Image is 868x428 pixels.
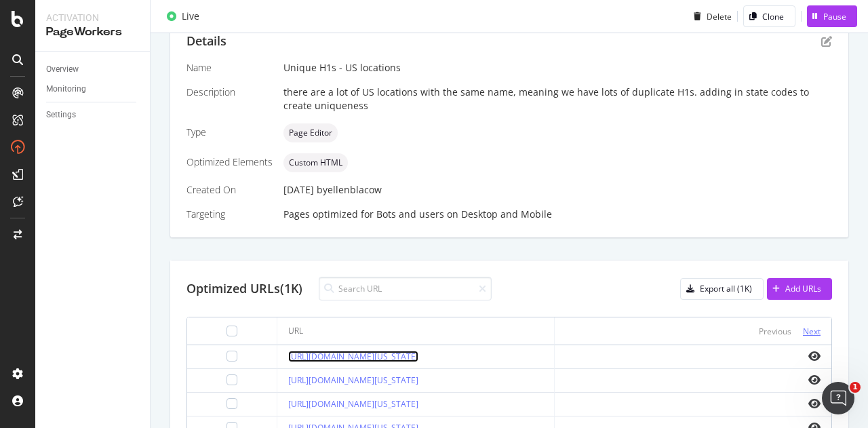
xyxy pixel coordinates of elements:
[46,11,139,24] div: Activation
[186,280,302,298] div: Optimized URLs (1K)
[186,61,273,75] div: Name
[46,82,86,96] div: Monitoring
[186,183,273,197] div: Created On
[288,351,418,362] a: [URL][DOMAIN_NAME][US_STATE]
[803,323,821,339] button: Next
[186,208,273,221] div: Targeting
[288,398,418,410] a: [URL][DOMAIN_NAME][US_STATE]
[283,85,832,113] div: there are a lot of US locations with the same name, meaning we have lots of duplicate H1s. adding...
[767,278,832,300] button: Add URLs
[46,62,79,77] div: Overview
[186,155,273,169] div: Optimized Elements
[461,208,552,221] div: Desktop and Mobile
[808,374,821,385] i: eye
[288,325,303,337] div: URL
[319,277,492,300] input: Search URL
[700,283,752,294] div: Export all (1K)
[46,24,139,40] div: PageWorkers
[186,85,273,99] div: Description
[759,326,791,337] div: Previous
[762,10,784,22] div: Clone
[803,326,821,337] div: Next
[283,61,832,75] div: Unique H1s - US locations
[823,10,846,22] div: Pause
[759,323,791,339] button: Previous
[289,129,332,137] span: Page Editor
[807,5,857,27] button: Pause
[743,5,795,27] button: Clone
[707,10,732,22] div: Delete
[283,183,832,197] div: [DATE]
[317,183,382,197] div: by ellenblacow
[785,283,821,294] div: Add URLs
[850,382,861,393] span: 1
[688,5,732,27] button: Delete
[182,9,199,23] div: Live
[46,108,140,122] a: Settings
[283,208,832,221] div: Pages optimized for on
[376,208,444,221] div: Bots and users
[186,33,226,50] div: Details
[822,382,854,414] iframe: Intercom live chat
[821,36,832,47] div: pen-to-square
[808,398,821,409] i: eye
[680,278,764,300] button: Export all (1K)
[46,62,140,77] a: Overview
[46,108,76,122] div: Settings
[46,82,140,96] a: Monitoring
[808,351,821,362] i: eye
[186,125,273,139] div: Type
[283,153,348,172] div: neutral label
[288,374,418,386] a: [URL][DOMAIN_NAME][US_STATE]
[289,159,342,167] span: Custom HTML
[283,123,338,142] div: neutral label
